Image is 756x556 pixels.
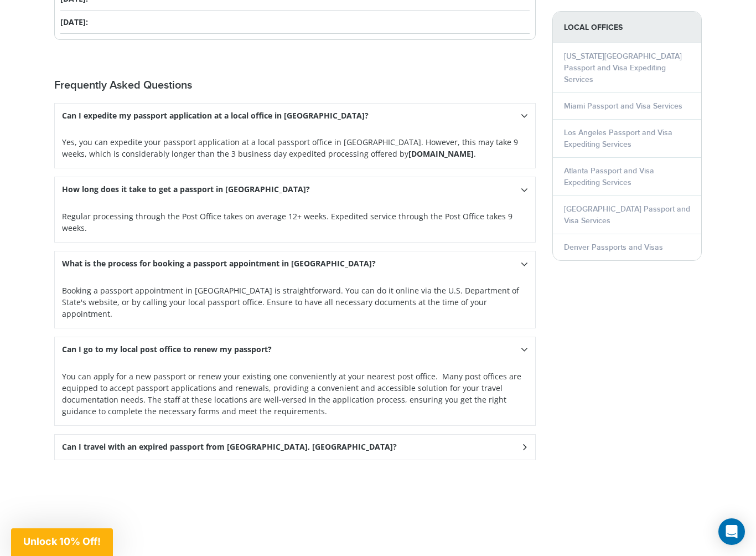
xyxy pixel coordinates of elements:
[54,79,536,92] h2: Frequently Asked Questions
[62,136,528,159] p: Yes, you can expedite your passport application at a local passport office in [GEOGRAPHIC_DATA]. ...
[564,243,663,252] a: Denver Passports and Visas
[11,528,113,556] div: Unlock 10% Off!
[564,128,672,149] a: Los Angeles Passport and Visa Expediting Services
[408,148,474,159] strong: [DOMAIN_NAME]
[60,11,530,34] li: [DATE]:
[718,518,745,545] div: Open Intercom Messenger
[62,370,528,417] p: You can apply for a new passport or renew your existing one conveniently at your nearest post off...
[62,259,376,269] h3: What is the process for booking a passport appointment in [GEOGRAPHIC_DATA]?
[62,210,528,234] p: Regular processing through the Post Office takes on average 12+ weeks. Expedited service through ...
[62,285,528,320] p: Booking a passport appointment in [GEOGRAPHIC_DATA] is straightforward. You can do it online via ...
[564,52,682,84] a: [US_STATE][GEOGRAPHIC_DATA] Passport and Visa Expediting Services
[23,536,101,547] span: Unlock 10% Off!
[62,185,310,194] h3: How long does it take to get a passport in [GEOGRAPHIC_DATA]?
[62,442,397,452] h3: Can I travel with an expired passport from [GEOGRAPHIC_DATA], [GEOGRAPHIC_DATA]?
[62,111,369,121] h3: Can I expedite my passport application at a local office in [GEOGRAPHIC_DATA]?
[564,204,690,225] a: [GEOGRAPHIC_DATA] Passport and Visa Services
[564,166,654,187] a: Atlanta Passport and Visa Expediting Services
[553,12,701,43] strong: LOCAL OFFICES
[564,101,682,111] a: Miami Passport and Visa Services
[62,345,272,354] h3: Can I go to my local post office to renew my passport?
